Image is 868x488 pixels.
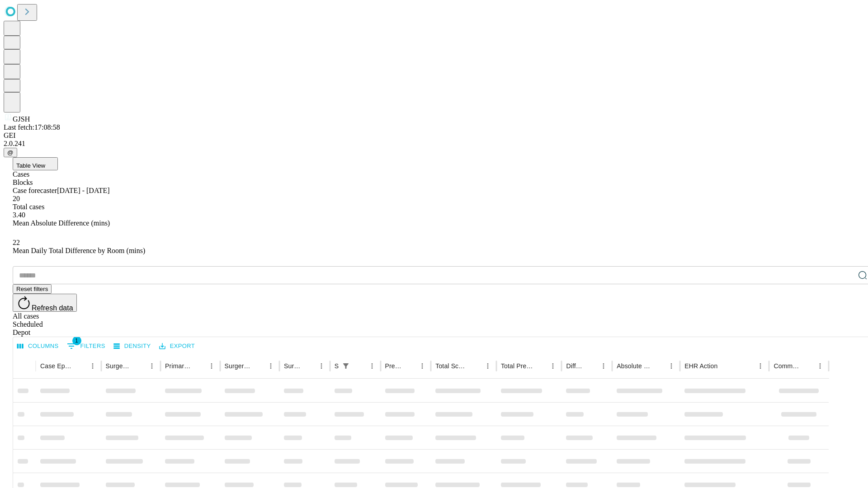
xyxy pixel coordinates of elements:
button: Sort [133,360,146,372]
span: Last fetch: 17:08:58 [4,123,60,131]
div: Difference [566,362,584,370]
button: Menu [754,360,767,372]
button: Select columns [15,339,61,353]
div: Case Epic Id [40,362,73,370]
div: Scheduled In Room Duration [335,362,339,370]
span: Mean Daily Total Difference by Room (mins) [13,247,145,254]
div: EHR Action [684,362,717,370]
span: 1 [72,336,81,345]
div: Absolute Difference [617,362,651,370]
button: Sort [718,360,731,372]
button: Sort [652,360,665,372]
button: Menu [315,360,328,372]
span: 22 [13,239,20,246]
div: Predicted In Room Duration [385,362,403,370]
span: GJSH [13,115,30,123]
span: Reset filters [16,286,48,292]
button: @ [4,148,17,157]
div: Primary Service [165,362,191,370]
div: 1 active filter [340,360,352,372]
div: Surgery Name [225,362,251,370]
button: Sort [801,360,814,372]
button: Menu [146,360,158,372]
button: Menu [264,360,277,372]
span: @ [7,149,14,156]
button: Sort [585,360,597,372]
button: Menu [665,360,678,372]
span: Refresh data [32,304,73,312]
button: Menu [597,360,610,372]
button: Menu [416,360,429,372]
span: Table View [16,162,45,169]
button: Sort [403,360,416,372]
button: Menu [547,360,559,372]
button: Sort [252,360,264,372]
div: Total Predicted Duration [501,362,533,370]
button: Menu [481,360,494,372]
span: Total cases [13,203,44,211]
button: Sort [469,360,481,372]
button: Show filters [340,360,352,372]
button: Sort [74,360,86,372]
div: GEI [4,131,864,140]
button: Sort [193,360,205,372]
span: 20 [13,195,20,202]
button: Menu [205,360,218,372]
button: Menu [814,360,826,372]
div: Comments [774,362,800,370]
button: Show filters [65,339,108,353]
button: Refresh data [13,294,77,312]
button: Export [157,339,197,353]
span: 3.40 [13,211,25,219]
div: Surgeon Name [106,362,132,370]
div: Total Scheduled Duration [435,362,468,370]
div: 2.0.241 [4,140,864,148]
button: Sort [534,360,547,372]
span: [DATE] - [DATE] [57,187,109,194]
span: Mean Absolute Difference (mins) [13,219,110,227]
button: Menu [366,360,378,372]
button: Sort [353,360,366,372]
span: Case forecaster [13,187,57,194]
button: Reset filters [13,284,52,294]
button: Sort [302,360,315,372]
button: Table View [13,157,58,170]
div: Surgery Date [284,362,302,370]
button: Density [111,339,153,353]
button: Menu [86,360,99,372]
